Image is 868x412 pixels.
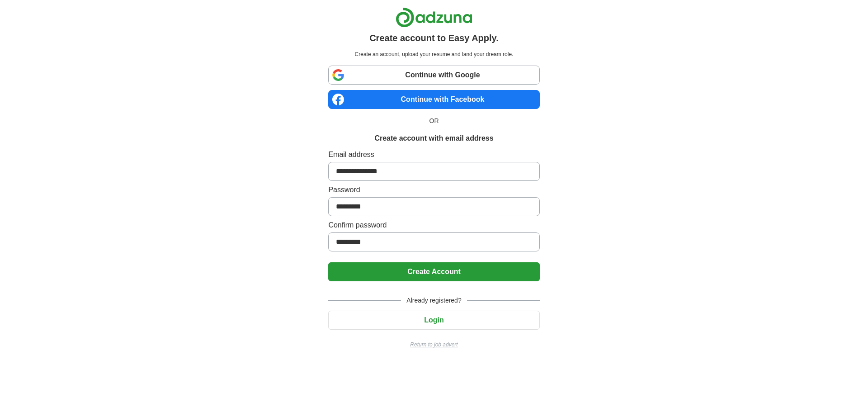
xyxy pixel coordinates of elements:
[396,7,472,28] img: Adzuna logo
[328,66,539,85] a: Continue with Google
[328,149,539,160] label: Email address
[401,296,467,305] span: Already registered?
[374,133,493,144] h1: Create account with email address
[330,50,538,58] p: Create an account, upload your resume and land your dream role.
[328,220,539,231] label: Confirm password
[328,90,539,109] a: Continue with Facebook
[369,31,499,45] h1: Create account to Easy Apply.
[328,316,539,324] a: Login
[328,185,539,195] label: Password
[424,116,444,126] span: OR
[328,311,539,330] button: Login
[328,341,539,349] a: Return to job advert
[328,262,539,281] button: Create Account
